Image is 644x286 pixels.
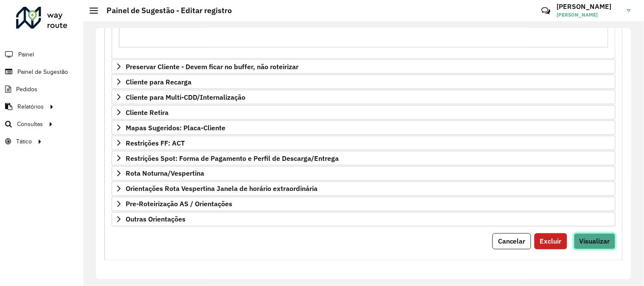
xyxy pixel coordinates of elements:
[126,155,339,162] span: Restrições Spot: Forma de Pagamento e Perfil de Descarga/Entrega
[540,237,562,246] span: Excluir
[126,79,191,85] span: Cliente para Recarga
[557,11,621,19] span: [PERSON_NAME]
[126,109,169,116] span: Cliente Retira
[492,233,531,250] button: Cancelar
[112,90,616,104] a: Cliente para Multi-CDD/Internalização
[126,170,204,177] span: Rota Noturna/Vespertina
[112,197,616,211] a: Pre-Roteirização AS / Orientações
[112,151,616,165] a: Restrições Spot: Forma de Pagamento e Perfil de Descarga/Entrega
[579,237,610,246] span: Visualizar
[126,140,185,146] span: Restrições FF: ACT
[17,102,44,111] span: Relatórios
[126,185,318,192] span: Orientações Rota Vespertina Janela de horário extraordinária
[126,63,298,70] span: Preservar Cliente - Devem ficar no buffer, não roteirizar
[126,124,225,131] span: Mapas Sugeridos: Placa-Cliente
[17,67,68,76] span: Painel de Sugestão
[126,201,232,207] span: Pre-Roteirização AS / Orientações
[112,166,616,181] a: Rota Noturna/Vespertina
[112,105,616,120] a: Cliente Retira
[18,50,34,59] span: Painel
[112,182,616,196] a: Orientações Rota Vespertina Janela de horário extraordinária
[98,6,232,15] h2: Painel de Sugestão - Editar registro
[112,75,616,89] a: Cliente para Recarga
[112,121,616,135] a: Mapas Sugeridos: Placa-Cliente
[112,59,616,74] a: Preservar Cliente - Devem ficar no buffer, não roteirizar
[498,237,526,246] span: Cancelar
[557,3,621,11] h3: [PERSON_NAME]
[537,2,555,20] a: Contato Rápido
[16,85,37,94] span: Pedidos
[574,233,616,250] button: Visualizar
[534,233,567,250] button: Excluir
[16,137,32,146] span: Tático
[126,216,186,223] span: Outras Orientações
[126,94,245,101] span: Cliente para Multi-CDD/Internalização
[112,212,616,227] a: Outras Orientações
[17,120,43,129] span: Consultas
[112,136,616,150] a: Restrições FF: ACT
